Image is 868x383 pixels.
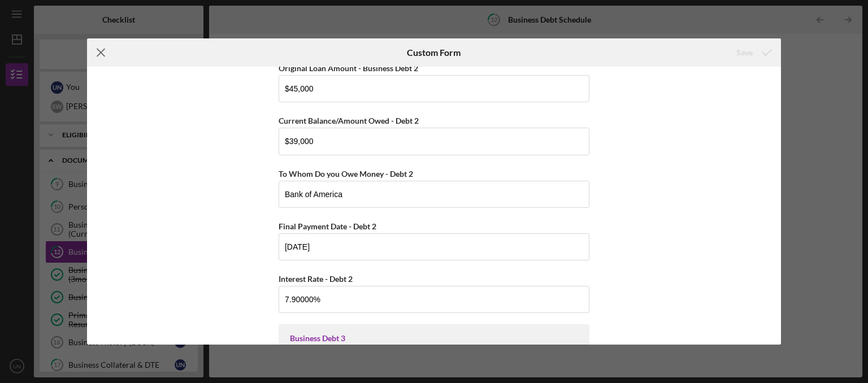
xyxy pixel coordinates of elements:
[279,274,353,284] label: Interest Rate - Debt 2
[736,41,753,64] div: Save
[725,41,781,64] button: Save
[290,334,578,343] div: Business Debt 3
[279,169,413,179] label: To Whom Do you Owe Money - Debt 2
[279,221,376,231] label: Final Payment Date - Debt 2
[407,47,461,58] h6: Custom Form
[279,63,418,73] label: Original Loan Amount - Business Debt 2
[279,116,419,125] label: Current Balance/Amount Owed - Debt 2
